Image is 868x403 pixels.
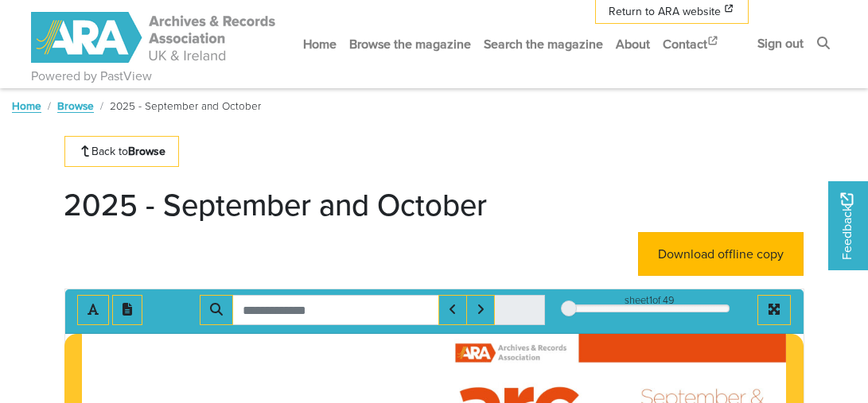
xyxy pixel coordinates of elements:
button: Open transcription window [112,295,142,325]
a: Browse [57,98,94,114]
a: ARA - ARC Magazine | Powered by PastView logo [31,3,278,72]
a: Back toBrowse [64,136,180,167]
button: Full screen mode [757,295,791,325]
a: Download offline copy [638,232,804,276]
button: Previous Match [438,295,467,325]
span: 1 [649,293,652,308]
a: Would you like to provide feedback? [828,181,868,270]
button: Next Match [466,295,495,325]
a: Sign out [751,22,810,64]
a: About [609,23,656,65]
a: Home [12,98,41,114]
input: Search for [232,295,439,325]
button: Search [200,295,233,325]
strong: Browse [128,143,165,159]
a: Search the magazine [477,23,609,65]
h1: 2025 - September and October [64,186,488,223]
a: Powered by PastView [31,67,152,86]
span: 2025 - September and October [110,98,261,114]
a: Browse the magazine [343,23,477,65]
img: ARA - ARC Magazine | Powered by PastView [31,12,278,63]
a: Home [297,23,343,65]
div: sheet of 49 [569,293,730,308]
a: Contact [656,23,726,65]
span: Return to ARA website [609,3,721,20]
span: Feedback [838,193,857,261]
button: Toggle text selection (Alt+T) [77,295,109,325]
